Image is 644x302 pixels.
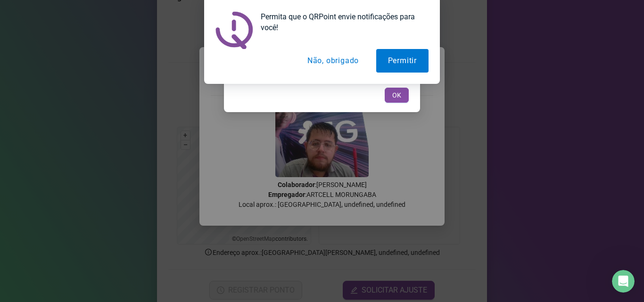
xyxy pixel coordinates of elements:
[215,11,253,49] img: notification icon
[376,49,429,73] button: Permitir
[385,88,409,103] button: OK
[253,11,429,33] div: Permita que o QRPoint envie notificações para você!
[392,90,401,100] span: OK
[612,270,635,293] iframe: Intercom live chat
[296,49,371,73] button: Não, obrigado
